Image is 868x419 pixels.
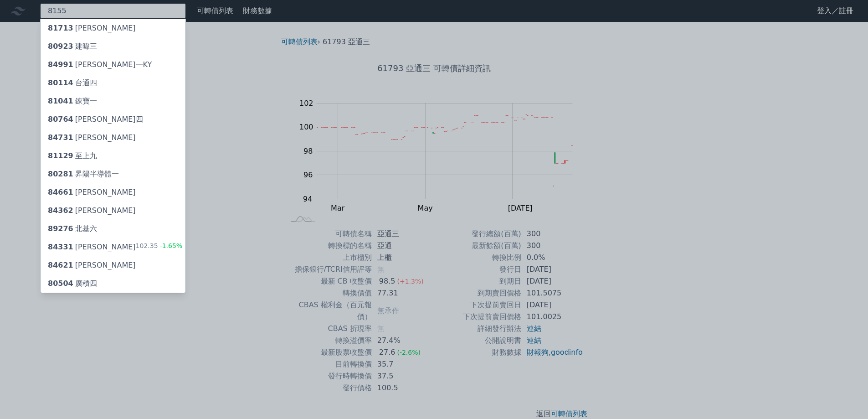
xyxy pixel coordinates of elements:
[48,114,143,125] div: [PERSON_NAME]四
[48,60,73,69] span: 84991
[48,115,73,124] span: 80764
[41,256,185,274] a: 84621[PERSON_NAME]
[48,260,136,271] div: [PERSON_NAME]
[822,375,868,419] div: 聊天小工具
[41,110,185,129] a: 80764[PERSON_NAME]四
[48,188,73,197] span: 84661
[41,183,185,202] a: 84661[PERSON_NAME]
[48,59,152,70] div: [PERSON_NAME]一KY
[48,279,73,288] span: 80504
[48,132,136,143] div: [PERSON_NAME]
[48,23,136,34] div: [PERSON_NAME]
[48,42,73,51] span: 80923
[48,96,97,107] div: 錸寶一
[48,261,73,269] span: 84621
[48,151,73,160] span: 81129
[158,242,183,249] span: -1.65%
[41,129,185,147] a: 84731[PERSON_NAME]
[41,274,185,293] a: 80504廣積四
[48,150,97,161] div: 至上九
[48,206,73,215] span: 84362
[41,37,185,56] a: 80923建暐三
[48,278,97,289] div: 廣積四
[48,223,97,234] div: 北基六
[136,242,183,253] div: 102.35
[48,78,73,87] span: 80114
[41,92,185,110] a: 81041錸寶一
[41,147,185,165] a: 81129至上九
[822,375,868,419] iframe: Chat Widget
[48,243,73,251] span: 84331
[48,187,136,198] div: [PERSON_NAME]
[41,74,185,92] a: 80114台通四
[48,169,119,180] div: 昇陽半導體一
[48,24,73,32] span: 81713
[48,133,73,142] span: 84731
[41,238,185,256] a: 84331[PERSON_NAME] 102.35-1.65%
[48,205,136,216] div: [PERSON_NAME]
[48,170,73,178] span: 80281
[41,202,185,220] a: 84362[PERSON_NAME]
[41,220,185,238] a: 89276北基六
[41,165,185,183] a: 80281昇陽半導體一
[48,224,73,233] span: 89276
[48,41,97,52] div: 建暐三
[48,97,73,105] span: 81041
[48,78,97,88] div: 台通四
[48,242,136,253] div: [PERSON_NAME]
[41,19,185,37] a: 81713[PERSON_NAME]
[41,56,185,74] a: 84991[PERSON_NAME]一KY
